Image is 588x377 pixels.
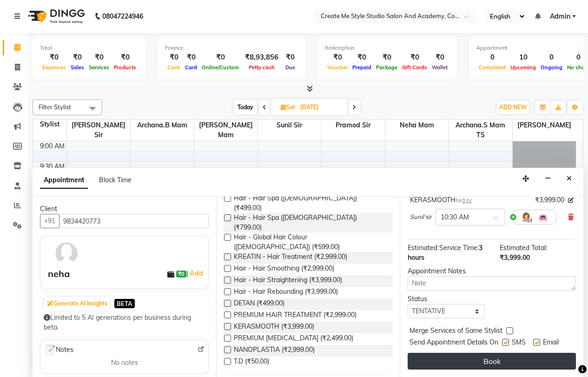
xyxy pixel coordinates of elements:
div: ₹0 [400,52,429,63]
span: Hair - Global Hair Colour ([DEMOGRAPHIC_DATA]) (₹599.00) [234,232,385,252]
span: [PERSON_NAME] [513,119,576,131]
div: ₹0 [40,52,68,63]
div: ₹0 [325,52,350,63]
div: Limited to 5 AI generations per business during beta. [44,313,205,332]
span: Cash [165,64,183,71]
div: Client [40,204,209,214]
span: Gift Cards [400,64,429,71]
span: NANOPLASTIA (₹2,999.00) [234,345,315,357]
div: 9:30 AM [38,162,66,172]
span: Send Appointment Details On [410,337,498,349]
div: ₹8,93,856 [241,52,282,63]
span: Sunil sir [258,119,321,131]
span: Wallet [429,64,450,71]
span: Package [374,64,400,71]
div: ₹0 [68,52,86,63]
span: Completed [476,64,508,71]
div: ₹0 [350,52,374,63]
div: Finance [165,44,298,52]
span: Admin [550,12,570,21]
div: ₹0 [374,52,400,63]
span: Due [283,64,297,71]
input: 2025-10-18 [297,100,344,114]
span: [PERSON_NAME] mam [194,119,258,141]
span: Archana.B mam [131,119,194,131]
div: ₹0 [429,52,450,63]
img: logo [24,3,87,29]
div: neha [48,267,70,281]
div: ₹0 [112,52,139,63]
span: [PERSON_NAME] sir [67,119,130,141]
span: Merge Services of Same Stylist [410,326,502,337]
span: Voucher [325,64,350,71]
span: BETA [114,299,135,308]
div: KERASMOOTH [410,195,472,205]
div: ₹0 [86,52,112,63]
a: Add [188,268,205,279]
span: DETAN (₹499.00) [234,298,284,310]
span: Sunil sir [410,212,432,222]
span: Expenses [40,64,68,71]
span: T.D (₹50.00) [234,357,269,368]
img: Hairdresser.png [521,212,532,223]
div: ₹0 [165,52,183,63]
div: Stylist [33,119,66,129]
span: | [186,268,205,279]
div: 10 [508,52,538,63]
span: SMS [512,337,526,349]
button: ADD NEW [497,101,529,114]
span: Hair - Hair Straightening (₹3,999.00) [234,275,342,287]
div: ₹0 [183,52,199,63]
span: Petty cash [246,64,277,71]
div: Redemption [325,44,450,52]
span: Hair - Hair Rebounding (₹3,999.00) [234,287,338,298]
span: Pramod sir [322,119,385,131]
span: PREMIUM HAIR TREATMENT (₹2,999.00) [234,310,357,322]
span: Upcoming [508,64,538,71]
span: Block Time [99,176,132,184]
small: for [456,197,472,204]
span: ADD NEW [499,104,527,111]
span: Hair - Hair Spa ([DEMOGRAPHIC_DATA]) (₹499.00) [234,193,385,213]
img: avatar [53,240,80,267]
span: Hair - Hair Smoothing (₹2,999.00) [234,264,334,275]
img: Interior.png [537,212,548,223]
span: Appointment [40,172,88,189]
span: ₹0 [176,271,186,278]
span: Sat [278,104,297,111]
button: Generate AI Insights [45,297,110,310]
div: 9:00 AM [38,141,66,151]
div: 0 [476,52,508,63]
div: ₹0 [282,52,298,63]
span: No notes [111,358,138,368]
div: Appointment Notes [408,266,576,276]
span: Services [86,64,112,71]
i: Edit price [568,198,574,203]
span: ₹3,999.00 [535,195,564,205]
span: Notes [44,344,73,356]
span: Hair - Hair Spa ([DEMOGRAPHIC_DATA]) (₹799.00) [234,213,385,232]
button: +91 [40,214,59,228]
button: Book [408,353,576,370]
span: KERASMOOTH (₹3,999.00) [234,322,314,333]
input: Search by Name/Mobile/Email/Code [59,214,209,228]
span: KREATIN - Hair Treatment (₹2,999.00) [234,252,347,264]
span: Online/Custom [199,64,241,71]
span: PREMIUM [MEDICAL_DATA] (₹2,499.00) [234,333,353,345]
div: Total [40,44,139,52]
span: Today [234,100,257,114]
span: Card [183,64,199,71]
span: Email [543,337,559,349]
span: Neha mam [385,119,449,131]
span: Ongoing [538,64,565,71]
div: 0 [538,52,565,63]
span: Estimated Total: [500,244,547,252]
b: 08047224946 [102,3,143,29]
span: Products [112,64,139,71]
span: ₹3,999.00 [500,253,530,262]
div: ₹0 [199,52,241,63]
button: Close [562,172,576,186]
div: Status [408,294,485,304]
span: Sales [68,64,86,71]
span: Filter Stylist [39,103,71,111]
